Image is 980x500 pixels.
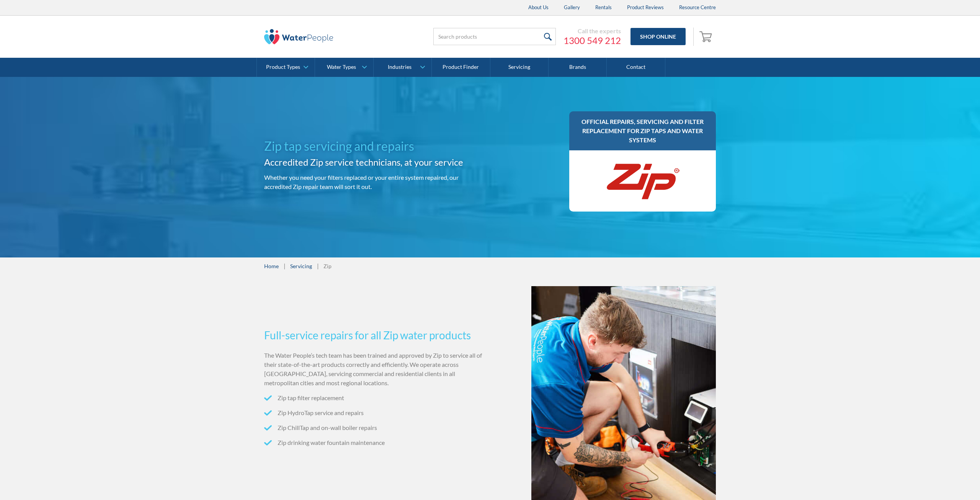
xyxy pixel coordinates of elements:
[264,173,487,191] p: Whether you need your filters replaced or your entire system repaired, our accredited Zip repair ...
[490,58,549,77] a: Servicing
[264,408,487,417] li: Zip HydroTap service and repairs
[630,28,686,45] a: Shop Online
[266,64,300,70] div: Product Types
[433,28,556,45] input: Search products
[264,393,487,402] li: Zip tap filter replacement
[264,438,487,447] li: Zip drinking water fountain maintenance
[563,27,621,35] div: Call the experts
[264,423,487,432] li: Zip ChillTap and on-wall boiler repairs
[850,389,980,471] iframe: podium webchat widget prompt
[264,155,487,169] h2: Accredited Zip service technicians, at your service
[432,58,490,77] a: Product Finder
[264,262,279,270] a: Home
[903,462,980,500] iframe: podium webchat widget bubble
[264,137,487,155] h1: Zip tap servicing and repairs
[697,28,716,46] a: Open empty cart
[257,58,315,77] a: Product Types
[264,327,487,343] h3: Full-service repairs for all Zip water products
[283,261,286,270] div: |
[699,30,714,42] img: shopping cart
[327,64,356,70] div: Water Types
[323,262,332,270] div: Zip
[290,262,312,270] a: Servicing
[388,64,412,70] div: Industries
[264,29,333,44] img: The Water People
[316,261,320,270] div: |
[607,58,665,77] a: Contact
[563,35,621,46] a: 1300 549 212
[374,58,431,77] a: Industries
[549,58,607,77] a: Brands
[264,351,487,388] p: The Water People’s tech team has been trained and approved by Zip to service all of their state-o...
[577,117,708,145] h3: Official repairs, servicing and filter replacement for Zip taps and water systems
[315,58,373,77] a: Water Types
